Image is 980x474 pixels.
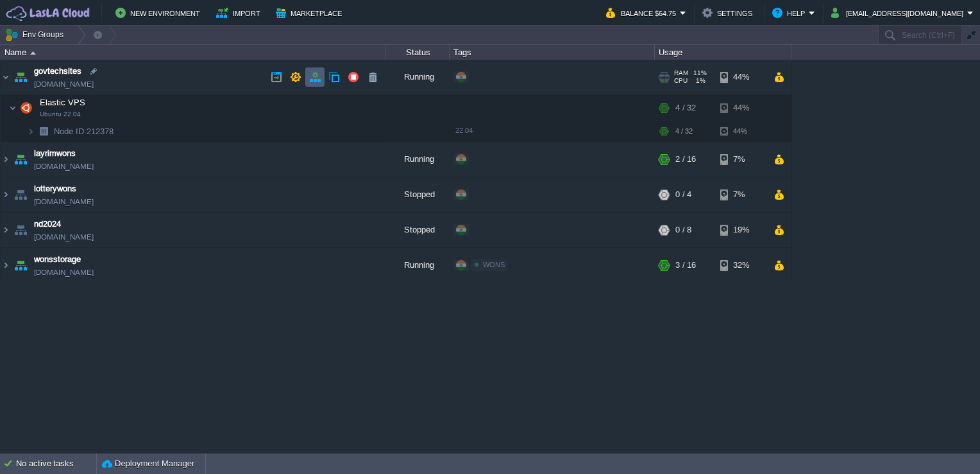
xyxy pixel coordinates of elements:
div: Status [386,45,449,60]
div: Stopped [385,177,450,212]
img: AMDAwAAAACH5BAEAAAAALAAAAAABAAEAAAICRAEAOw== [35,121,53,141]
button: Env Groups [4,26,68,44]
div: 44% [720,121,762,141]
div: 7% [720,177,762,212]
a: lotterywons [34,182,76,195]
div: Running [385,142,450,177]
div: 0 / 4 [675,177,691,212]
span: CPU [674,77,688,85]
img: AMDAwAAAACH5BAEAAAAALAAAAAABAAEAAAICRAEAOw== [12,60,30,94]
div: 19% [720,213,762,247]
img: AMDAwAAAACH5BAEAAAAALAAAAAABAAEAAAICRAEAOw== [9,95,17,121]
span: RAM [674,69,688,77]
div: 4 / 32 [675,95,696,121]
img: AMDAwAAAACH5BAEAAAAALAAAAAABAAEAAAICRAEAOw== [1,142,11,177]
div: Usage [655,45,791,60]
div: 3 / 16 [675,248,696,283]
a: [DOMAIN_NAME] [34,231,94,243]
div: 44% [720,60,762,94]
button: Balance $64.75 [606,5,680,21]
button: Help [772,5,809,21]
span: 212378 [53,126,115,137]
img: AMDAwAAAACH5BAEAAAAALAAAAAABAAEAAAICRAEAOw== [12,213,30,247]
a: Node ID:212378 [53,126,115,137]
button: Marketplace [276,5,346,21]
img: AMDAwAAAACH5BAEAAAAALAAAAAABAAEAAAICRAEAOw== [12,142,30,177]
img: AMDAwAAAACH5BAEAAAAALAAAAAABAAEAAAICRAEAOw== [1,177,11,212]
span: Ubuntu 22.04 [40,110,81,118]
div: Name [1,45,385,60]
button: New Environment [115,5,204,21]
button: Settings [702,5,756,21]
a: nd2024 [34,218,61,231]
span: Elastic VPS [38,97,87,108]
div: 4 / 32 [675,121,693,141]
img: AMDAwAAAACH5BAEAAAAALAAAAAABAAEAAAICRAEAOw== [12,177,30,212]
a: Elastic VPSUbuntu 22.04 [38,98,87,107]
div: 44% [720,95,762,121]
div: 0 / 8 [675,213,691,247]
img: LasLA Cloud [4,5,92,21]
button: Deployment Manager [102,457,194,470]
div: No active tasks [16,453,96,474]
div: Tags [450,45,654,60]
span: Node ID: [54,127,87,136]
a: wonsstorage [34,253,81,266]
span: 22.04 [455,127,473,134]
a: layrimwons [34,147,76,160]
button: [EMAIL_ADDRESS][DOMAIN_NAME] [831,5,967,21]
a: [DOMAIN_NAME] [34,195,94,208]
div: Stopped [385,213,450,247]
img: AMDAwAAAACH5BAEAAAAALAAAAAABAAEAAAICRAEAOw== [1,248,11,283]
img: AMDAwAAAACH5BAEAAAAALAAAAAABAAEAAAICRAEAOw== [1,213,11,247]
span: 11% [693,69,707,77]
span: WONS [483,261,505,268]
button: Import [216,5,264,21]
img: AMDAwAAAACH5BAEAAAAALAAAAAABAAEAAAICRAEAOw== [27,121,35,141]
div: 7% [720,142,762,177]
a: [DOMAIN_NAME] [34,160,94,173]
div: 32% [720,248,762,283]
div: Running [385,60,450,94]
img: AMDAwAAAACH5BAEAAAAALAAAAAABAAEAAAICRAEAOw== [12,248,30,283]
span: 1% [693,77,705,85]
img: AMDAwAAAACH5BAEAAAAALAAAAAABAAEAAAICRAEAOw== [1,60,11,94]
img: AMDAwAAAACH5BAEAAAAALAAAAAABAAEAAAICRAEAOw== [17,95,35,121]
a: [DOMAIN_NAME] [34,78,94,91]
a: [DOMAIN_NAME] [34,266,94,279]
a: govtechsites [34,65,81,78]
div: 2 / 16 [675,142,696,177]
img: AMDAwAAAACH5BAEAAAAALAAAAAABAAEAAAICRAEAOw== [30,51,36,55]
div: Running [385,248,450,283]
